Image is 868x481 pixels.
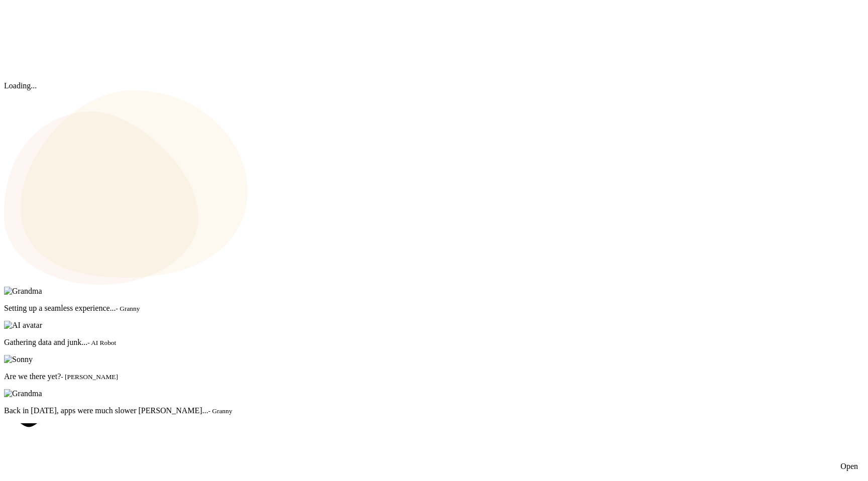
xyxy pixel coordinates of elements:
small: - AI Robot [87,339,116,346]
img: Grandma [4,287,42,296]
img: AI avatar [4,321,42,330]
p: Setting up a seamless experience... [4,304,864,313]
img: Grandma [4,389,42,398]
p: Are we there yet? [4,372,864,381]
div: Loading... [4,4,864,90]
p: Back in [DATE], apps were much slower [PERSON_NAME]... [4,406,864,415]
small: - Granny [116,305,140,312]
small: - [PERSON_NAME] [61,373,118,381]
img: Sonny [4,355,33,364]
small: - Granny [208,407,233,415]
p: Gathering data and junk... [4,338,864,347]
div: Open [840,462,858,471]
